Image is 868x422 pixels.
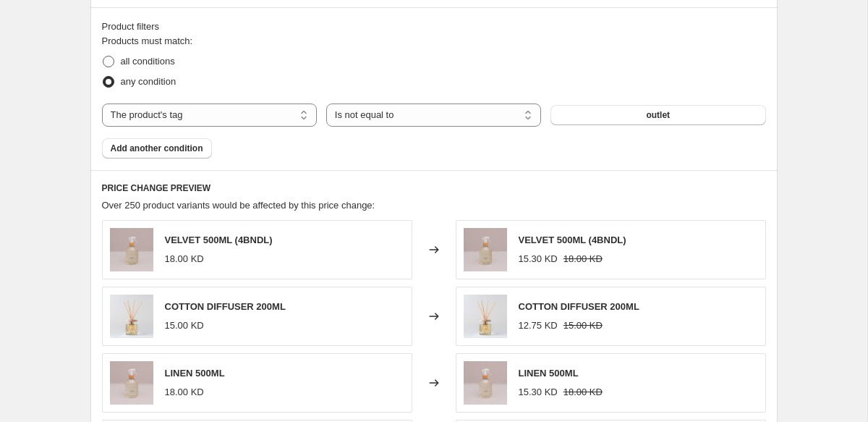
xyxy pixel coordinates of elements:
[110,228,153,271] img: Velvet500mlhomefragrance_6bac2224-9ff9-46f4-9efa-a849a8d39a60_80x.jpg
[519,368,579,379] span: LINEN 500ML
[102,182,766,194] h6: PRICE CHANGE PREVIEW
[165,301,286,312] span: COTTON DIFFUSER 200ML
[550,105,765,125] button: outlet
[111,143,203,154] span: Add another condition
[519,301,639,312] span: COTTON DIFFUSER 200ML
[563,387,603,397] span: 18.00 KD
[121,76,176,87] span: any condition
[646,109,670,121] span: outlet
[519,387,558,397] span: 15.30 KD
[102,35,193,46] span: Products must match:
[102,200,375,211] span: Over 250 product variants would be affected by this price change:
[519,320,558,331] span: 12.75 KD
[519,235,626,245] span: VELVET 500ML (4BNDL)
[519,253,558,264] span: 15.30 KD
[165,387,204,397] span: 18.00 KD
[464,295,507,338] img: HPH00605_80x.jpg
[165,320,204,331] span: 15.00 KD
[102,20,766,34] div: Product filters
[563,253,603,264] span: 18.00 KD
[110,295,153,338] img: HPH00605_80x.jpg
[464,361,507,405] img: Linen500mlhomefragrance_80x.jpg
[110,361,153,405] img: Linen500mlhomefragrance_80x.jpg
[165,235,273,245] span: VELVET 500ML (4BNDL)
[165,368,225,379] span: LINEN 500ML
[165,253,204,264] span: 18.00 KD
[464,228,507,271] img: Velvet500mlhomefragrance_6bac2224-9ff9-46f4-9efa-a849a8d39a60_80x.jpg
[121,56,175,67] span: all conditions
[102,138,212,159] button: Add another condition
[563,320,603,331] span: 15.00 KD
